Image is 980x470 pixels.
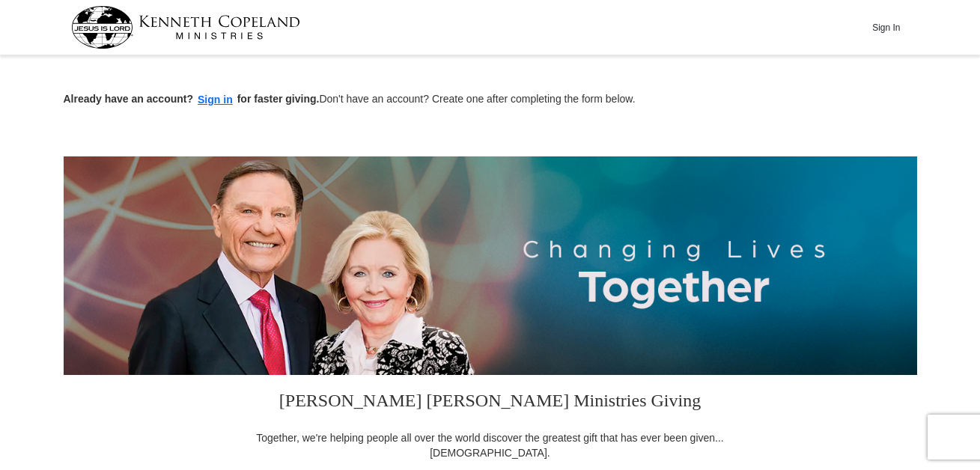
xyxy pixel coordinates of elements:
p: Don't have an account? Create one after completing the form below. [64,91,917,109]
img: kcm-header-logo.svg [71,6,300,49]
strong: Already have an account? for faster giving. [64,93,320,105]
button: Sign In [864,16,909,39]
h3: [PERSON_NAME] [PERSON_NAME] Ministries Giving [247,375,734,430]
button: Sign in [193,91,237,109]
div: Together, we're helping people all over the world discover the greatest gift that has ever been g... [247,430,734,460]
